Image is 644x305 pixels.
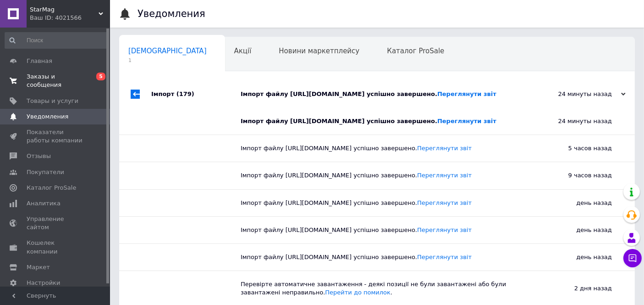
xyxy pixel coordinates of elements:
[27,97,78,105] span: Товары и услуги
[241,90,534,98] div: Імпорт файлу [URL][DOMAIN_NAME] успішно завершено.
[279,47,359,55] span: Новини маркетплейсу
[417,145,472,152] a: Переглянути звіт
[30,6,99,14] span: StarMag
[417,254,472,260] a: Переглянути звіт
[30,14,110,22] div: Ваш ID: 4021566
[241,117,520,125] div: Імпорт файлу [URL][DOMAIN_NAME] успішно завершено.
[520,217,635,243] div: день назад
[520,135,635,162] div: 5 часов назад
[520,162,635,189] div: 9 часов назад
[5,32,108,49] input: Поиск
[387,47,444,55] span: Каталог ProSale
[623,249,642,267] button: Чат с покупателем
[27,73,85,89] span: Заказы и сообщения
[96,73,105,80] span: 5
[520,190,635,216] div: день назад
[520,108,635,135] div: 24 минуты назад
[27,215,85,232] span: Управление сайтом
[325,289,391,296] a: Перейти до помилок
[128,57,207,64] span: 1
[27,279,60,287] span: Настройки
[27,128,85,145] span: Показатели работы компании
[417,172,472,179] a: Переглянути звіт
[27,168,64,176] span: Покупатели
[417,199,472,206] a: Переглянути звіт
[241,171,520,180] div: Імпорт файлу [URL][DOMAIN_NAME] успішно завершено.
[241,144,520,152] div: Імпорт файлу [URL][DOMAIN_NAME] успішно завершено.
[27,263,50,271] span: Маркет
[241,199,520,207] div: Імпорт файлу [URL][DOMAIN_NAME] успішно завершено.
[241,280,520,297] div: Перевірте автоматичне завантаження - деякі позиції не були завантажені або були завантажені непра...
[27,184,76,192] span: Каталог ProSale
[534,90,626,98] div: 24 минуты назад
[437,118,496,124] a: Переглянути звіт
[176,90,194,97] span: (179)
[234,47,252,55] span: Акції
[27,199,61,208] span: Аналитика
[138,8,205,19] h1: Уведомления
[151,80,241,108] div: Імпорт
[437,90,496,97] a: Переглянути звіт
[27,239,85,255] span: Кошелек компании
[520,244,635,271] div: день назад
[27,113,68,121] span: Уведомления
[241,226,520,234] div: Імпорт файлу [URL][DOMAIN_NAME] успішно завершено.
[27,152,51,160] span: Отзывы
[417,226,472,233] a: Переглянути звіт
[241,253,520,261] div: Імпорт файлу [URL][DOMAIN_NAME] успішно завершено.
[27,57,52,65] span: Главная
[128,47,207,55] span: [DEMOGRAPHIC_DATA]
